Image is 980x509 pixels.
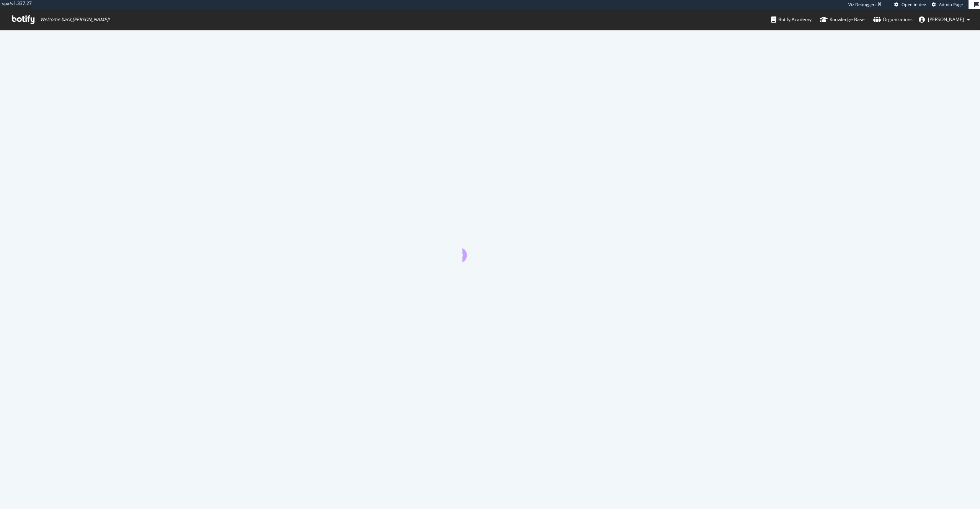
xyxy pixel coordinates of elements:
[932,2,963,8] a: Admin Page
[928,16,964,23] span: adrianna
[902,2,926,7] span: Open in dev
[771,9,812,30] a: Botify Academy
[820,9,865,30] a: Knowledge Base
[913,13,976,26] button: [PERSON_NAME]
[40,16,109,23] span: Welcome back, [PERSON_NAME] !
[848,2,876,8] div: Viz Debugger:
[820,16,865,23] div: Knowledge Base
[873,16,913,23] div: Organizations
[894,2,926,8] a: Open in dev
[939,2,963,7] span: Admin Page
[771,16,812,23] div: Botify Academy
[873,9,913,30] a: Organizations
